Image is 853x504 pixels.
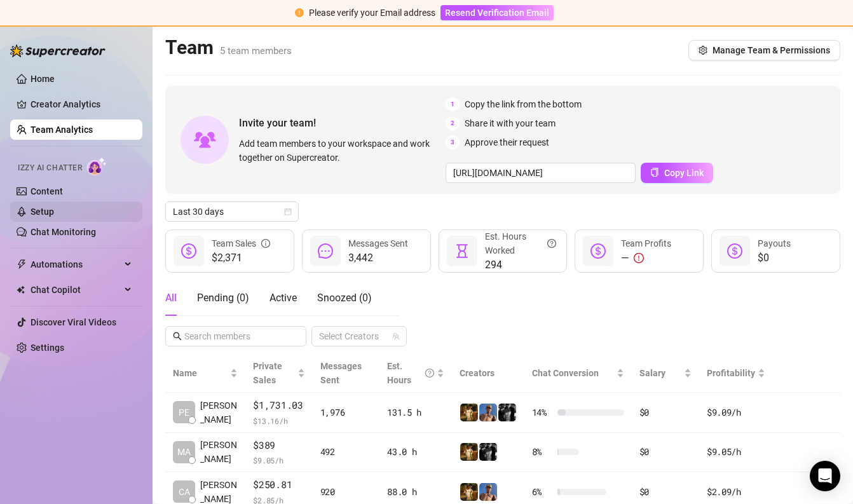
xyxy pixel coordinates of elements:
[460,443,478,461] img: Marvin
[320,361,362,385] span: Messages Sent
[253,477,304,493] span: $250.81
[707,368,755,378] span: Profitability
[31,125,93,135] a: Team Analytics
[173,332,182,341] span: search
[641,163,713,183] button: Copy Link
[31,207,54,217] a: Setup
[454,243,470,259] span: hourglass
[634,253,644,263] span: exclamation-circle
[253,438,304,453] span: $389
[253,414,304,427] span: $ 13.16 /h
[387,485,444,499] div: 88.0 h
[639,405,692,419] div: $0
[498,404,516,421] img: Marvin
[465,116,556,130] span: Share it with your team
[445,8,549,18] span: Resend Verification Email
[699,46,707,55] span: setting
[758,238,791,249] span: Payouts
[31,227,96,237] a: Chat Monitoring
[179,485,190,499] span: CA
[31,280,121,300] span: Chat Copilot
[460,404,478,421] img: Marvin
[485,257,557,273] span: 294
[17,285,25,294] img: Chat Copilot
[270,292,297,304] span: Active
[440,5,554,20] button: Resend Verification Email
[446,135,460,149] span: 3
[239,137,440,165] span: Add team members to your workspace and work together on Supercreator.
[532,485,552,499] span: 6 %
[621,238,671,249] span: Team Profits
[479,443,497,461] img: Marvin
[392,332,400,340] span: team
[177,445,191,459] span: MA
[713,45,830,55] span: Manage Team & Permissions
[179,405,189,419] span: PE
[707,405,765,419] div: $9.09 /h
[446,97,460,111] span: 1
[10,44,106,57] img: logo-BBDzfeDw.svg
[387,405,444,419] div: 131.5 h
[446,116,460,130] span: 2
[318,243,333,259] span: message
[31,254,121,275] span: Automations
[479,483,497,501] img: Dallas
[758,250,791,266] span: $0
[387,445,444,459] div: 43.0 h
[460,483,478,501] img: Marvin
[452,354,524,393] th: Creators
[348,250,408,266] span: 3,442
[317,292,372,304] span: Snoozed ( 0 )
[309,6,435,20] div: Please verify your Email address
[284,208,292,215] span: calendar
[532,368,599,378] span: Chat Conversion
[707,485,765,499] div: $2.09 /h
[253,361,282,385] span: Private Sales
[165,36,292,60] h2: Team
[465,97,582,111] span: Copy the link from the bottom
[810,461,840,491] div: Open Intercom Messenger
[31,186,63,196] a: Content
[87,157,107,175] img: AI Chatter
[707,445,765,459] div: $9.05 /h
[465,135,549,149] span: Approve their request
[532,405,552,419] span: 14 %
[485,229,557,257] div: Est. Hours Worked
[320,485,372,499] div: 920
[650,168,659,177] span: copy
[31,343,64,353] a: Settings
[200,438,238,466] span: [PERSON_NAME]
[639,368,665,378] span: Salary
[165,290,177,306] div: All
[639,445,692,459] div: $0
[31,94,132,114] a: Creator Analytics
[212,250,270,266] span: $2,371
[387,359,433,387] div: Est. Hours
[261,236,270,250] span: info-circle
[727,243,742,259] span: dollar-circle
[239,115,446,131] span: Invite your team!
[547,229,556,257] span: question-circle
[664,168,704,178] span: Copy Link
[295,8,304,17] span: exclamation-circle
[320,445,372,459] div: 492
[18,162,82,174] span: Izzy AI Chatter
[197,290,249,306] div: Pending ( 0 )
[31,74,55,84] a: Home
[165,354,245,393] th: Name
[253,398,304,413] span: $1,731.03
[253,454,304,467] span: $ 9.05 /h
[31,317,116,327] a: Discover Viral Videos
[173,202,291,221] span: Last 30 days
[320,405,372,419] div: 1,976
[173,366,228,380] span: Name
[532,445,552,459] span: 8 %
[590,243,606,259] span: dollar-circle
[17,259,27,269] span: thunderbolt
[181,243,196,259] span: dollar-circle
[184,329,289,343] input: Search members
[621,250,671,266] div: —
[220,45,292,57] span: 5 team members
[348,238,408,249] span: Messages Sent
[425,359,434,387] span: question-circle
